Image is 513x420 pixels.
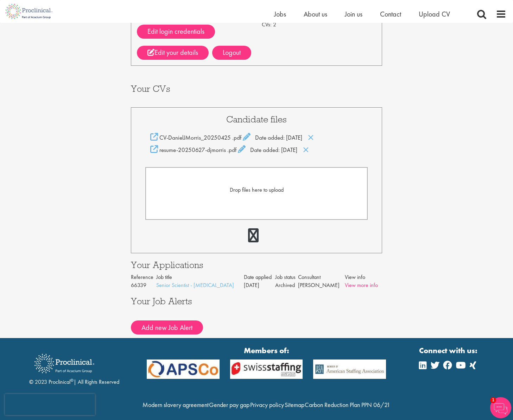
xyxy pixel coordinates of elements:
h3: Your CVs [131,84,382,93]
a: Carbon Reduction Plan PPN 06/21 [305,401,390,409]
a: Privacy policy [250,401,284,409]
th: Job title [156,273,244,281]
iframe: reCAPTCHA [5,394,95,415]
th: Date applied [244,273,275,281]
td: [PERSON_NAME] [298,281,345,289]
div: Date added: [DATE] [145,133,368,142]
a: Upload CV [419,9,450,19]
th: View info [345,273,382,281]
img: Chatbot [490,397,511,418]
a: Gender pay gap [209,401,249,409]
td: [DATE] [244,281,275,289]
img: APSCo [141,359,225,379]
span: Drop files here to upload [230,186,284,193]
h3: Your Applications [131,260,382,269]
a: Join us [345,9,362,19]
sup: ® [70,377,74,383]
a: Edit your details [137,46,209,60]
strong: Connect with us: [419,345,479,356]
td: 66339 [131,281,156,289]
div: Logout [212,46,251,60]
a: Sitemap [285,401,304,409]
a: Senior Scientist - [MEDICAL_DATA] [156,281,234,289]
a: Edit login credentials [137,25,215,39]
a: Modern slavery agreement [142,401,209,409]
a: View more info [345,281,378,289]
div: © 2023 Proclinical | All Rights Reserved [29,349,119,386]
a: About us [304,9,327,19]
span: resume-20250627-djmorris [159,146,226,154]
th: Consultant [298,273,345,281]
img: APSCo [225,359,308,379]
a: Contact [380,9,401,19]
span: 1 [490,397,496,403]
strong: Members of: [147,345,386,356]
h3: Candidate files [145,115,368,124]
img: APSCo [308,359,391,379]
td: Archived [275,281,298,289]
a: Jobs [274,9,286,19]
p: CVs: 2 [262,19,314,30]
img: Proclinical Recruitment [29,349,100,378]
th: Reference [131,273,156,281]
span: .pdf [232,134,241,141]
span: CV-DanielJMorris_20250425 [159,134,231,141]
button: Add new Job Alert [131,320,203,335]
h3: Your Job Alerts [131,297,382,306]
th: Job status [275,273,298,281]
span: .pdf [227,146,236,154]
div: Date added: [DATE] [145,145,368,154]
